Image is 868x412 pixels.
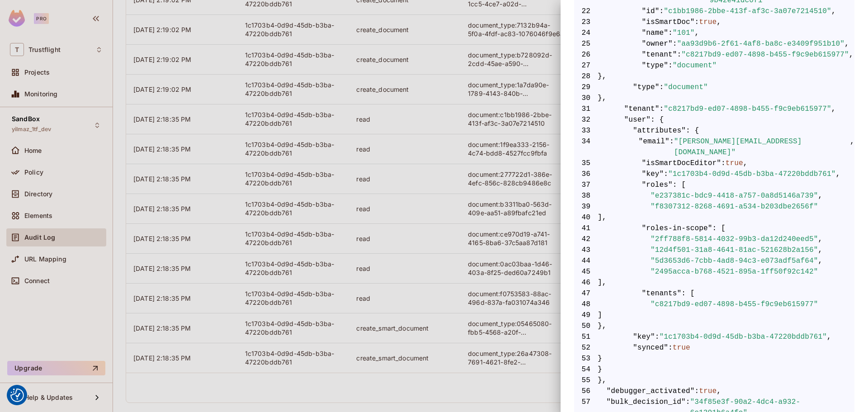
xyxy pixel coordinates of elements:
[633,342,668,353] span: "synced"
[574,234,598,245] span: 42
[850,136,854,158] span: ,
[695,386,699,397] span: :
[651,266,818,277] span: "2495acca-b768-4521-895a-1ff50f92c142"
[607,386,695,397] span: "debugger_activated"
[574,266,598,277] span: 45
[844,38,849,49] span: ,
[670,136,674,158] span: :
[651,299,818,310] span: "c8217bd9-ed07-4898-b455-f9c9eb615977"
[655,331,660,342] span: :
[664,169,668,180] span: :
[712,223,726,234] span: : [
[660,104,664,114] span: :
[668,28,673,38] span: :
[668,169,836,180] span: "1c1703b4-0d9d-45db-b3ba-47220bddb761"
[642,38,673,49] span: "owner"
[642,28,669,38] span: "name"
[674,136,850,158] span: "[PERSON_NAME][EMAIL_ADDRESS][DOMAIN_NAME]"
[651,114,664,125] span: : {
[642,158,722,169] span: "isSmartDocEditor"
[574,136,598,158] span: 34
[574,190,598,201] span: 38
[574,49,598,60] span: 26
[624,104,660,114] span: "tenant"
[574,6,598,17] span: 22
[574,353,854,364] span: }
[818,190,823,201] span: ,
[574,125,598,136] span: 33
[818,256,823,266] span: ,
[726,158,743,169] span: true
[574,93,854,104] span: },
[642,180,673,190] span: "roles"
[10,388,24,402] img: Revisit consent button
[651,256,818,266] span: "5d3653d6-7cbb-4ad8-94c3-e073adf5af64"
[668,342,673,353] span: :
[681,288,694,299] span: : [
[574,364,598,375] span: 54
[699,386,717,397] span: true
[574,277,598,288] span: 46
[664,6,831,17] span: "c1bb1986-2bbe-413f-af3c-3a07e7214510"
[673,180,686,190] span: : [
[574,93,598,104] span: 30
[651,201,818,212] span: "f8307312-8268-4691-a534-b203dbe2656f"
[574,299,598,310] span: 48
[10,388,24,402] button: Consent Preferences
[677,49,682,60] span: :
[574,342,598,353] span: 52
[695,17,699,28] span: :
[574,310,598,321] span: 49
[673,38,677,49] span: :
[660,6,664,17] span: :
[574,169,598,180] span: 36
[574,60,598,71] span: 27
[673,60,717,71] span: "document"
[574,104,598,114] span: 31
[677,38,845,49] span: "aa93d9b6-2f61-4af8-ba8c-e3409f951b10"
[827,331,831,342] span: ,
[574,364,854,375] span: }
[624,114,651,125] span: "user"
[574,201,598,212] span: 39
[574,82,598,93] span: 29
[849,49,854,60] span: ,
[574,256,598,266] span: 44
[574,71,854,82] span: },
[574,386,598,397] span: 56
[574,38,598,49] span: 25
[686,125,699,136] span: : {
[664,82,708,93] span: "document"
[836,169,840,180] span: ,
[668,60,673,71] span: :
[642,6,660,17] span: "id"
[574,212,598,223] span: 40
[664,104,831,114] span: "c8217bd9-ed07-4898-b455-f9c9eb615977"
[681,49,849,60] span: "c8217bd9-ed07-4898-b455-f9c9eb615977"
[743,158,748,169] span: ,
[818,245,823,256] span: ,
[574,180,598,190] span: 37
[673,342,690,353] span: true
[574,17,598,28] span: 23
[717,17,721,28] span: ,
[673,28,695,38] span: "101"
[574,288,598,299] span: 47
[831,6,836,17] span: ,
[642,49,677,60] span: "tenant"
[642,17,695,28] span: "isSmartDoc"
[574,212,854,223] span: ],
[574,375,854,386] span: },
[574,321,598,331] span: 50
[818,234,823,245] span: ,
[651,190,818,201] span: "e237381c-bdc9-4418-a757-0a8d5146a739"
[574,277,854,288] span: ],
[574,353,598,364] span: 53
[639,136,670,158] span: "email"
[642,169,664,180] span: "key"
[642,288,682,299] span: "tenants"
[651,245,818,256] span: "12d4f501-31a8-4641-81ac-521628b2a156"
[695,28,699,38] span: ,
[574,321,854,331] span: },
[633,125,686,136] span: "attributes"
